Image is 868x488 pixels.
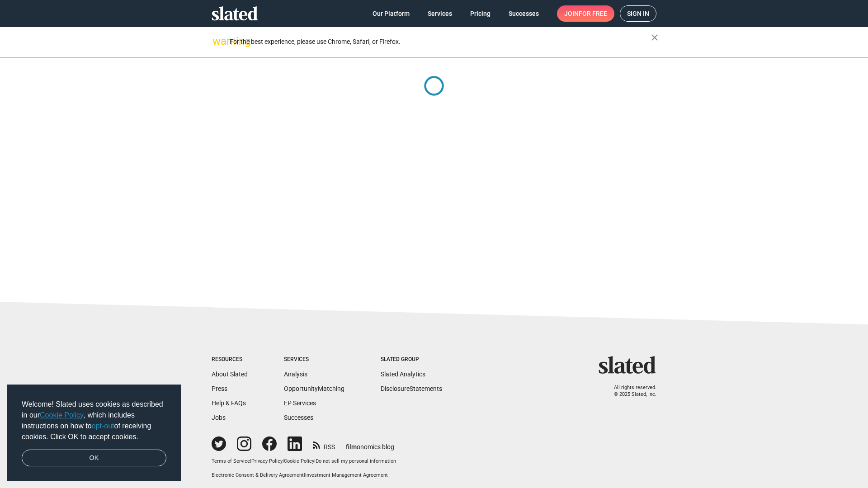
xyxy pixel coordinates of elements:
[284,371,307,378] a: Analysis
[346,436,394,451] a: filmonomics blog
[284,399,316,407] a: EP Services
[463,5,498,22] a: Pricing
[22,450,166,467] a: dismiss cookie message
[284,385,344,392] a: OpportunityMatching
[649,32,660,43] mat-icon: close
[509,5,539,22] span: Successes
[284,356,344,363] div: Services
[212,399,246,407] a: Help & FAQs
[564,5,607,22] span: Join
[557,5,614,22] a: Joinfor free
[40,411,84,419] a: Cookie Policy
[304,472,305,478] span: |
[627,6,649,21] span: Sign in
[579,5,607,22] span: for free
[381,356,442,363] div: Slated Group
[470,5,491,22] span: Pricing
[314,458,316,464] span: |
[346,443,357,450] span: film
[251,458,283,464] a: Privacy Policy
[22,399,166,442] span: Welcome! Slated uses cookies as described in our , which includes instructions on how to of recei...
[373,5,410,22] span: Our Platform
[604,385,656,398] p: All rights reserved. © 2025 Slated, Inc.
[620,5,656,22] a: Sign in
[212,414,226,421] a: Jobs
[212,371,248,378] a: About Slated
[381,385,442,392] a: DisclosureStatements
[313,437,335,451] a: RSS
[230,36,651,48] div: For the best experience, please use Chrome, Safari, or Firefox.
[7,385,181,481] div: cookieconsent
[212,36,223,47] mat-icon: warning
[316,458,396,465] button: Do not sell my personal information
[501,5,546,22] a: Successes
[305,472,388,478] a: Investment Management Agreement
[212,356,248,363] div: Resources
[283,458,284,464] span: |
[212,472,304,478] a: Electronic Consent & Delivery Agreement
[212,385,227,392] a: Press
[250,458,251,464] span: |
[428,5,452,22] span: Services
[284,458,314,464] a: Cookie Policy
[365,5,417,22] a: Our Platform
[92,422,114,430] a: opt-out
[381,371,425,378] a: Slated Analytics
[420,5,459,22] a: Services
[212,458,250,464] a: Terms of Service
[284,414,313,421] a: Successes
